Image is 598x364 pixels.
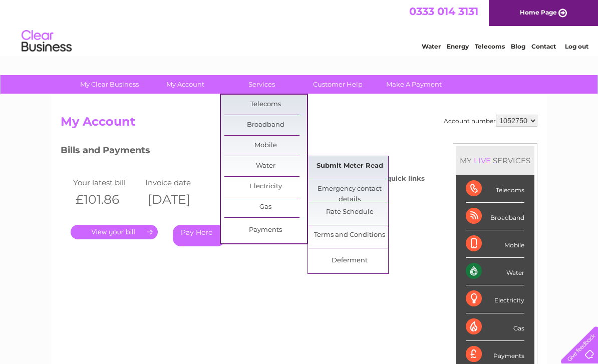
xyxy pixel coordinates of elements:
[144,75,227,94] a: My Account
[309,251,391,271] a: Deferment
[511,43,525,50] a: Blog
[466,203,524,230] div: Broadband
[224,156,307,176] a: Water
[224,197,307,217] a: Gas
[71,225,158,239] a: .
[224,177,307,197] a: Electricity
[224,95,307,115] a: Telecoms
[61,143,425,161] h3: Bills and Payments
[224,115,307,135] a: Broadband
[220,75,303,94] a: Services
[143,189,215,210] th: [DATE]
[475,43,505,50] a: Telecoms
[224,220,307,240] a: Payments
[472,156,493,165] div: LIVE
[21,26,72,57] img: logo.png
[373,75,455,94] a: Make A Payment
[466,313,524,341] div: Gas
[466,175,524,203] div: Telecoms
[71,176,143,189] td: Your latest bill
[143,176,215,189] td: Invoice date
[173,225,225,246] a: Pay Here
[68,75,151,94] a: My Clear Business
[565,43,588,50] a: Log out
[224,136,307,156] a: Mobile
[309,179,391,199] a: Emergency contact details
[309,202,391,222] a: Rate Schedule
[456,146,534,175] div: MY SERVICES
[531,43,556,50] a: Contact
[63,6,536,49] div: Clear Business is a trading name of Verastar Limited (registered in [GEOGRAPHIC_DATA] No. 3667643...
[296,75,379,94] a: Customer Help
[309,156,391,176] a: Submit Meter Read
[71,189,143,210] th: £101.86
[444,115,537,127] div: Account number
[409,5,478,18] a: 0333 014 3131
[309,225,391,245] a: Terms and Conditions
[466,285,524,313] div: Electricity
[422,43,441,50] a: Water
[61,115,537,134] h2: My Account
[466,258,524,285] div: Water
[466,230,524,258] div: Mobile
[447,43,469,50] a: Energy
